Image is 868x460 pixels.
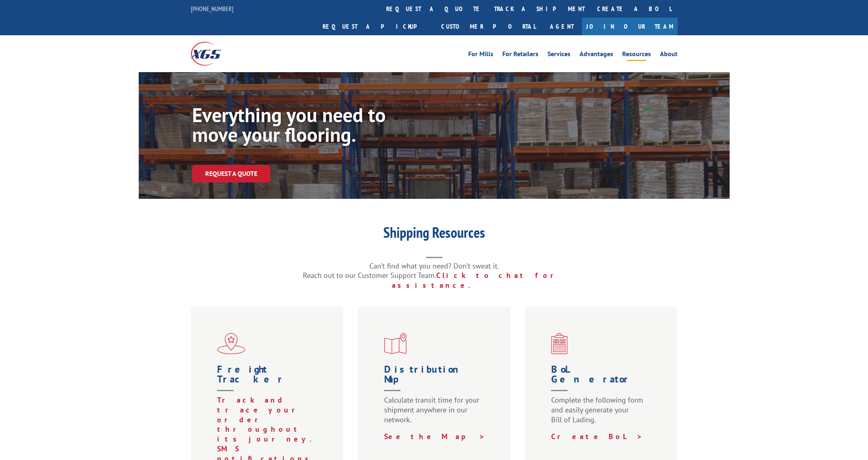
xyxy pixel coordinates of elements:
h1: Freight Tracker [217,364,321,395]
a: About [660,51,678,60]
a: See the Map > [384,432,485,441]
img: xgs-icon-distribution-map-red [384,333,407,354]
a: Resources [622,51,651,60]
a: Request a Quote [192,165,270,182]
img: xgs-icon-bo-l-generator-red [551,333,568,354]
a: Request a pickup [316,18,435,35]
img: xgs-icon-flagship-distribution-model-red [217,333,245,354]
a: Advantages [579,51,613,60]
h1: Distribution Map [384,364,488,395]
a: For Retailers [502,51,538,60]
a: Click to chat for assistance. [392,271,565,290]
h1: Everything you need to move your flooring. [192,105,438,148]
h1: BoL Generator [551,364,655,395]
a: For Mills [468,51,493,60]
a: Services [547,51,570,60]
a: Customer Portal [435,18,542,35]
p: Complete the following form and easily generate your Bill of Lading. [551,395,655,432]
h1: Shipping Resources [270,225,598,244]
a: [PHONE_NUMBER] [191,5,234,13]
p: Can’t find what you need? Don’t sweat it. Reach out to our Customer Support Team. [270,261,598,290]
a: Join Our Team [582,18,678,35]
a: Create BoL > [551,432,643,441]
a: Agent [542,18,582,35]
p: Calculate transit time for your shipment anywhere in our network. [384,395,488,432]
